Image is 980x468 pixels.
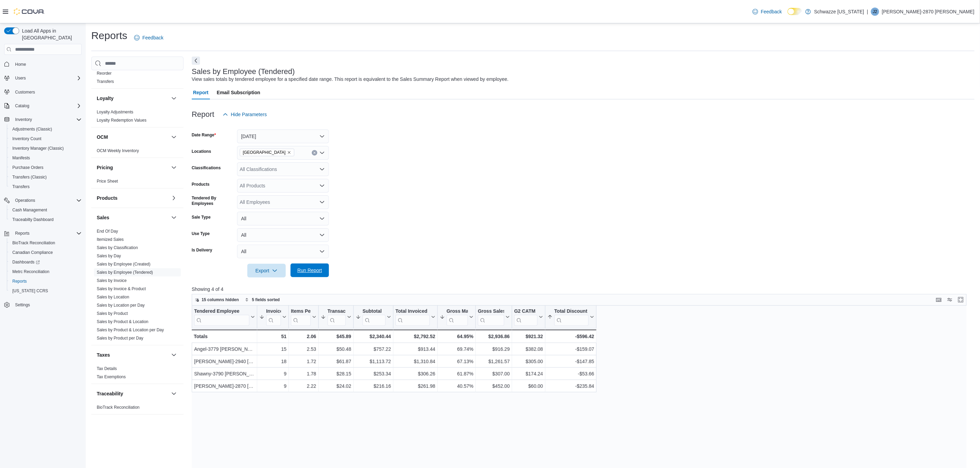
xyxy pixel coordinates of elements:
[7,205,84,215] button: Cash Management
[10,135,44,143] a: Inventory Count
[192,231,210,236] label: Use Type
[259,332,286,341] div: 51
[192,214,211,220] label: Sale Type
[447,308,468,315] div: Gross Margin
[395,308,435,326] button: Total Invoiced
[514,308,543,326] button: G2 CATM
[7,124,84,134] button: Adjustments (Classic)
[440,357,473,366] div: 67.13%
[10,268,52,276] a: Metrc Reconciliation
[97,319,149,324] a: Sales by Product & Location
[97,352,110,358] h3: Taxes
[10,154,82,162] span: Manifests
[547,308,594,326] button: Total Discount
[192,296,242,304] button: 15 columns hidden
[10,248,56,257] a: Canadian Compliance
[356,308,391,326] button: Subtotal
[97,195,118,201] h3: Products
[192,149,211,154] label: Locations
[192,195,234,206] label: Tendered By Employees
[12,165,44,170] span: Purchase Orders
[15,117,32,122] span: Inventory
[97,374,126,379] a: Tax Exemptions
[873,8,877,16] span: J2
[547,345,594,353] div: -$159.07
[395,382,435,390] div: $261.98
[814,8,864,16] p: Schwazze [US_STATE]
[97,148,139,153] span: OCM Weekly Inventory
[395,345,435,353] div: $913.44
[7,257,84,267] a: Dashboards
[547,332,594,341] div: -$596.42
[12,217,54,222] span: Traceabilty Dashboard
[15,89,35,95] span: Customers
[12,207,47,213] span: Cash Management
[97,286,146,291] a: Sales by Invoice & Product
[192,165,221,171] label: Classifications
[935,296,943,304] button: Keyboard shortcuts
[554,308,589,315] div: Total Discount
[12,136,42,141] span: Inventory Count
[97,95,114,102] h3: Loyalty
[15,75,26,81] span: Users
[12,229,32,237] button: Reports
[19,27,82,41] span: Load All Apps in [GEOGRAPHIC_DATA]
[266,308,281,326] div: Invoices Sold
[356,357,391,366] div: $1,113.72
[7,276,84,286] button: Reports
[194,357,255,366] div: [PERSON_NAME]-2940 [PERSON_NAME]
[97,95,168,102] button: Loyalty
[231,111,267,118] span: Hide Parameters
[97,118,146,123] span: Loyalty Redemption Values
[12,269,49,274] span: Metrc Reconciliation
[10,163,82,172] span: Purchase Orders
[170,351,178,359] button: Taxes
[97,179,118,184] a: Price Sheet
[291,308,311,326] div: Items Per Transaction
[319,167,325,172] button: Open list of options
[192,132,216,138] label: Date Range
[514,357,543,366] div: $305.00
[547,382,594,390] div: -$235.84
[12,115,82,124] span: Inventory
[12,60,29,69] a: Home
[97,390,123,397] h3: Traceability
[10,125,55,133] a: Adjustments (Classic)
[321,382,351,390] div: $24.02
[97,311,128,316] span: Sales by Product
[12,88,82,96] span: Customers
[514,332,543,341] div: $921.32
[10,144,82,152] span: Inventory Manager (Classic)
[97,294,129,300] span: Sales by Location
[10,183,82,191] span: Transfers
[1,115,84,124] button: Inventory
[478,370,510,378] div: $307.00
[15,198,35,203] span: Operations
[12,196,82,205] span: Operations
[957,296,965,304] button: Enter fullscreen
[12,196,38,205] button: Operations
[514,308,538,326] div: G2 CATM
[478,332,510,341] div: $2,936.86
[14,8,45,15] img: Cova
[395,357,435,366] div: $1,310.84
[170,163,178,172] button: Pricing
[1,300,84,310] button: Settings
[12,174,47,180] span: Transfers (Classic)
[97,164,113,171] h3: Pricing
[12,288,48,294] span: [US_STATE] CCRS
[321,357,351,366] div: $61.87
[259,382,286,390] div: 9
[251,264,282,278] span: Export
[97,270,153,275] span: Sales by Employee (Tendered)
[194,308,249,315] div: Tendered Employee
[12,300,82,309] span: Settings
[131,31,166,45] a: Feedback
[97,253,121,259] span: Sales by Day
[10,287,82,295] span: Washington CCRS
[327,308,345,315] div: Transaction Average
[97,303,145,308] a: Sales by Location per Day
[478,308,504,315] div: Gross Sales
[266,308,281,315] div: Invoices Sold
[91,29,127,42] h1: Reports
